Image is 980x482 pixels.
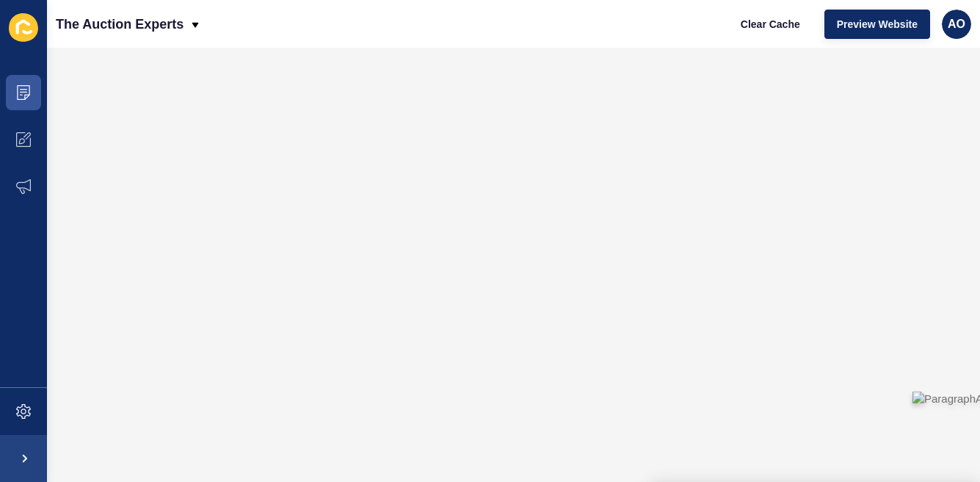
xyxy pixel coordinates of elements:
[728,10,813,39] button: Clear Cache
[824,10,930,39] button: Preview Website
[948,17,965,32] span: AO
[56,6,184,43] p: The Auction Experts
[837,17,918,32] span: Preview Website
[741,17,800,32] span: Clear Cache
